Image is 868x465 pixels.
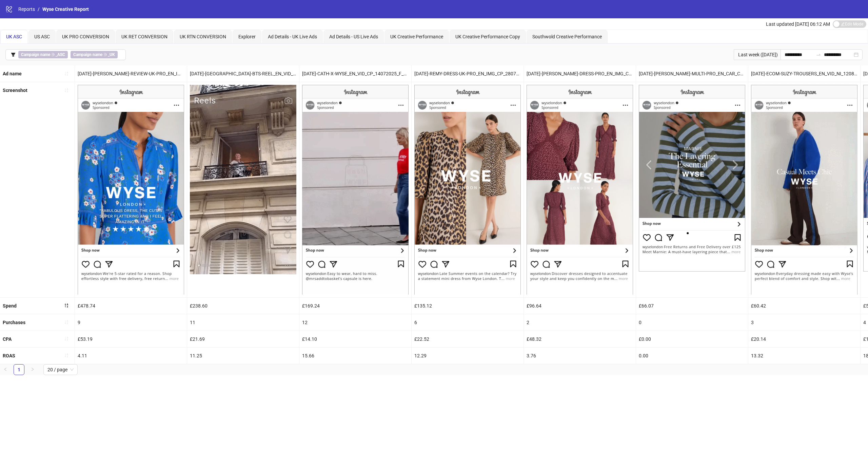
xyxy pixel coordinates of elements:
[64,71,69,76] span: sort-ascending
[5,49,126,60] button: Campaign name ∋ _ASCCampaign name ∋ _UK
[27,364,38,375] button: right
[75,331,187,347] div: £53.19
[64,303,69,308] span: sort-descending
[299,348,411,364] div: 15.66
[27,364,38,375] li: Next Page
[64,336,69,341] span: sort-ascending
[414,85,521,294] img: Screenshot 120229138630260055
[302,85,409,294] img: Screenshot 120227631583960055
[64,320,69,324] span: sort-ascending
[268,34,317,39] span: Ad Details - UK Live Ads
[42,6,89,12] span: Wyse Creative Report
[75,66,187,82] div: [DATE]-[PERSON_NAME]-REVIEW-UK-PRO_EN_IMG_CP_28072025_F_CC_SC9_None_NEWSEASON
[187,331,299,347] div: £21.69
[71,51,118,58] span: ∋
[636,331,748,347] div: £0.00
[524,314,636,331] div: 2
[748,66,860,82] div: [DATE]-ECOM-SUZY-TROUSERS_EN_VID_NI_12082025_F_CC_SC1_USP3_ECOM
[73,52,102,57] b: Campaign name
[43,364,78,375] div: Page Size
[3,353,15,358] b: ROAS
[3,367,7,371] span: left
[527,85,633,294] img: Screenshot 120229972548530055
[751,85,857,294] img: Screenshot 120229972557180055
[38,5,40,13] li: /
[299,314,411,331] div: 12
[636,298,748,314] div: £66.07
[180,34,226,39] span: UK RTN CONVERSION
[390,34,443,39] span: UK Creative Performance
[748,348,860,364] div: 13.32
[299,66,411,82] div: [DATE]-CATH-X-WYSE_EN_VID_CP_14072025_F_CC_SC1_None_NEWSEASON
[121,34,167,39] span: UK RET CONVERSION
[299,298,411,314] div: £169.24
[108,52,115,57] b: _UK
[412,331,524,347] div: £22.52
[748,314,860,331] div: 3
[816,52,821,57] span: swap-right
[187,66,299,82] div: [DATE]-[GEOGRAPHIC_DATA]-BTS-REEL_EN_VID_NI_20082025_F_CC_SC8_USP11_LOFI
[412,66,524,82] div: [DATE]-REMY-DRESS-UK-PRO_EN_IMG_CP_28072025_F_CC_SC1_None_NEWSEASON
[56,52,65,57] b: _ASC
[62,34,109,39] span: UK PRO CONVERSION
[455,34,520,39] span: UK Creative Performance Copy
[734,49,781,60] div: Last week ([DATE])
[748,331,860,347] div: £20.14
[21,52,50,57] b: Campaign name
[748,298,860,314] div: £60.42
[524,348,636,364] div: 3.76
[34,34,50,39] span: US ASC
[187,298,299,314] div: £238.60
[17,5,36,13] a: Reports
[11,52,16,57] span: filter
[64,88,69,93] span: sort-ascending
[75,314,187,331] div: 9
[18,51,68,58] span: ∋
[766,21,830,27] span: Last updated [DATE] 06:12 AM
[524,66,636,82] div: [DATE]-[PERSON_NAME]-DRESS-PRO_EN_IMG_CP_12082025_F_CC_SC17_USP3_ECOM
[64,353,69,358] span: sort-ascending
[47,365,74,375] span: 20 / page
[3,303,17,309] b: Spend
[524,331,636,347] div: £48.32
[412,348,524,364] div: 12.29
[75,298,187,314] div: £478.74
[816,52,821,57] span: to
[299,331,411,347] div: £14.10
[636,314,748,331] div: 0
[75,348,187,364] div: 4.11
[412,314,524,331] div: 6
[238,34,256,39] span: Explorer
[532,34,602,39] span: Southwold Creative Performance
[329,34,378,39] span: Ad Details - US Live Ads
[78,85,184,294] img: Screenshot 120229138606330055
[31,367,35,371] span: right
[190,85,296,274] img: Screenshot 120230947599570055
[187,314,299,331] div: 11
[639,85,745,272] img: Screenshot 120229972597220055
[6,34,22,39] span: UK ASC
[3,336,12,342] b: CPA
[636,348,748,364] div: 0.00
[636,66,748,82] div: [DATE]-[PERSON_NAME]-MULTI-PRO_EN_CAR_CP_12082025_F_CC_SC3_USP3_ECOM
[3,320,25,325] b: Purchases
[412,298,524,314] div: £135.12
[3,71,22,76] b: Ad name
[524,298,636,314] div: £96.64
[187,348,299,364] div: 11.25
[3,88,27,93] b: Screenshot
[14,365,24,375] a: 1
